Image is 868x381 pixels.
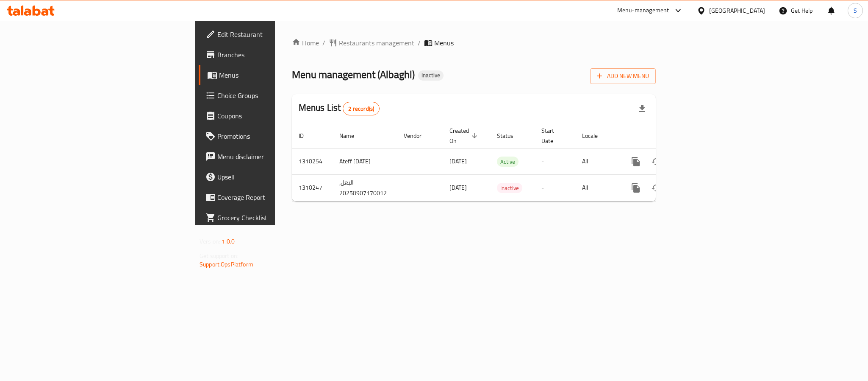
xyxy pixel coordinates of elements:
a: Coverage Report [199,187,340,207]
div: Inactive [418,70,444,81]
td: All [575,174,619,201]
span: Upsell [217,172,333,182]
span: Add New Menu [597,71,649,81]
td: - [535,148,575,174]
span: Menu disclaimer [217,151,333,162]
span: Coverage Report [217,192,333,202]
td: Ateff [DATE] [333,148,397,174]
span: Created On [449,126,480,146]
a: Upsell [199,167,340,187]
button: more [626,151,646,172]
button: Change Status [646,178,666,198]
a: Choice Groups [199,85,340,106]
span: Menus [219,70,333,80]
div: Menu-management [617,6,669,16]
span: Active [497,157,519,167]
span: Grocery Checklist [217,213,333,223]
button: Change Status [646,151,666,172]
a: Menu disclaimer [199,146,340,167]
span: Edit Restaurant [217,29,333,39]
span: Get support on: [200,250,238,261]
span: Status [497,131,524,141]
span: S [854,6,857,15]
span: Inactive [418,72,444,79]
table: enhanced table [292,123,714,202]
span: 1.0.0 [222,236,235,247]
span: [DATE] [449,156,467,167]
span: Start Date [541,126,565,146]
a: Menus [199,65,340,85]
span: Promotions [217,131,333,141]
span: Vendor [404,131,433,141]
button: more [626,178,646,198]
th: Actions [619,123,714,149]
span: Locale [582,131,609,141]
span: Menus [434,38,454,48]
span: Version: [200,236,220,247]
span: Inactive [497,183,522,193]
nav: breadcrumb [292,38,656,48]
h2: Menus List [299,101,380,115]
span: Coupons [217,111,333,121]
span: Branches [217,50,333,60]
a: Promotions [199,126,340,146]
div: Total records count [343,102,380,115]
a: Edit Restaurant [199,24,340,45]
button: Add New Menu [590,68,656,84]
li: / [418,38,421,48]
div: Active [497,157,519,167]
span: 2 record(s) [343,105,379,113]
td: البغل, 20250907170012 [333,174,397,201]
span: Choice Groups [217,90,333,101]
a: Grocery Checklist [199,207,340,228]
span: ID [299,131,315,141]
div: [GEOGRAPHIC_DATA] [709,6,765,15]
a: Support.OpsPlatform [200,259,253,270]
span: Menu management ( Albaghl ) [292,65,415,84]
a: Branches [199,45,340,65]
span: Restaurants management [339,38,414,48]
div: Export file [632,98,652,119]
span: [DATE] [449,182,467,193]
td: - [535,174,575,201]
a: Restaurants management [329,38,414,48]
a: Coupons [199,106,340,126]
span: Name [339,131,365,141]
td: All [575,148,619,174]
